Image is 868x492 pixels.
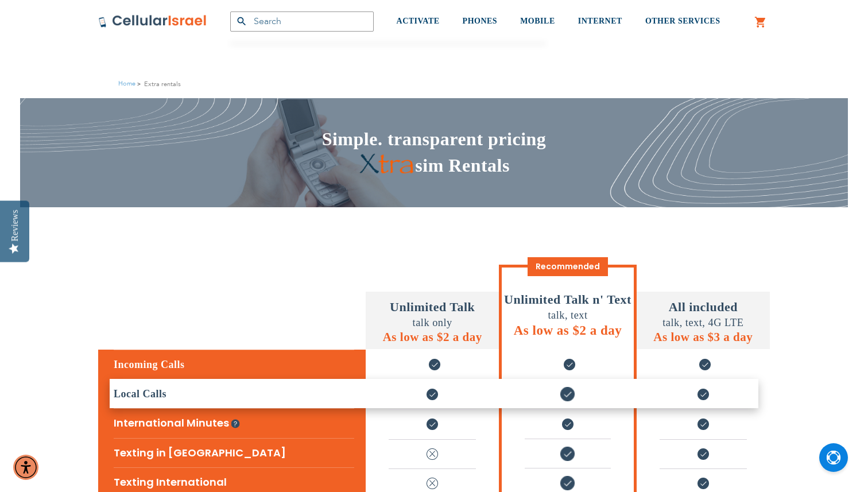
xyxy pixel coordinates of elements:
span: talk only [413,317,452,328]
h5: Incoming Calls [114,350,354,379]
strong: All included [669,300,738,314]
h2: sim Rentals [98,153,770,179]
span: PHONES [463,17,498,25]
span: talk, text [548,309,587,321]
div: Reviews [10,210,20,241]
h2: As low as $2 a day [502,323,633,338]
img: Cellular Israel Logo [98,14,207,28]
strong: Unlimited Talk [390,300,475,314]
strong: Extra rentals [144,79,181,90]
h5: As low as $2 a day [366,330,499,344]
li: Texting in [GEOGRAPHIC_DATA] [114,438,354,467]
span: MOBILE [520,17,555,25]
div: Accessibility Menu [13,455,38,480]
span: OTHER SERVICES [645,17,720,25]
strong: Unlimited Talk n' Text [504,292,631,307]
input: Search [230,11,374,32]
span: Recommended [528,257,608,276]
h5: As low as $3 a day [637,330,770,344]
span: ACTIVATE [397,17,440,25]
li: International Minutes [114,408,354,438]
span: talk, text, 4G LTE [662,317,743,328]
a: Home [118,79,135,88]
h2: Simple. transparent pricing [98,126,770,153]
h5: Local Calls [114,379,354,408]
img: q-icon.svg [231,411,240,437]
span: INTERNET [578,17,622,25]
